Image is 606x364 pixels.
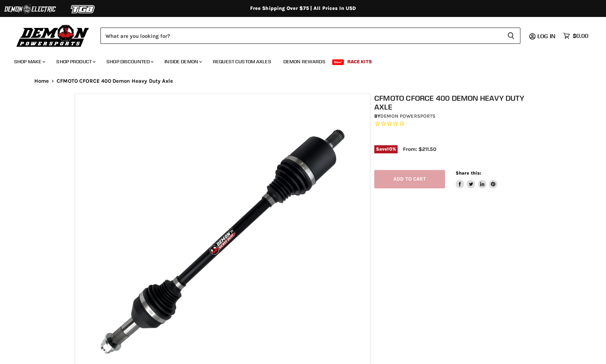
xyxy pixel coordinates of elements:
a: Log in [534,33,560,39]
input: Search [100,28,502,44]
span: Share this: [456,170,481,176]
span: New! [332,59,344,65]
a: Inside Demon [159,54,206,69]
a: $0.00 [560,31,592,41]
a: Request Custom Axles [208,54,277,69]
span: From: $211.50 [403,146,436,152]
span: Log in [537,33,555,40]
span: Save % [374,145,398,153]
div: by [374,112,536,120]
img: Demon Electric Logo 2 [4,2,57,16]
ul: Main menu [9,52,587,69]
a: Demon Powersports [380,113,435,119]
aside: Share this: [456,170,498,189]
img: TGB Logo 2 [57,2,110,16]
span: 10 [387,146,392,152]
h1: CFMOTO CFORCE 400 Demon Heavy Duty Axle [374,94,536,111]
nav: Breadcrumbs [20,78,586,84]
img: Demon Powersports [14,23,92,48]
a: Shop Discounted [101,54,158,69]
a: Shop Product [51,54,100,69]
a: Race Kits [342,54,377,69]
a: Home [34,78,49,84]
a: Shop Make [9,54,50,69]
span: CFMOTO CFORCE 400 Demon Heavy Duty Axle [57,78,173,84]
div: Free Shipping Over $75 | All Prices In USD [20,5,586,12]
a: Demon Rewards [278,54,331,69]
form: Product [100,28,520,44]
button: Search [502,28,520,44]
span: Rated 0.0 out of 5 stars 0 reviews [374,120,536,128]
span: $0.00 [573,33,588,39]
